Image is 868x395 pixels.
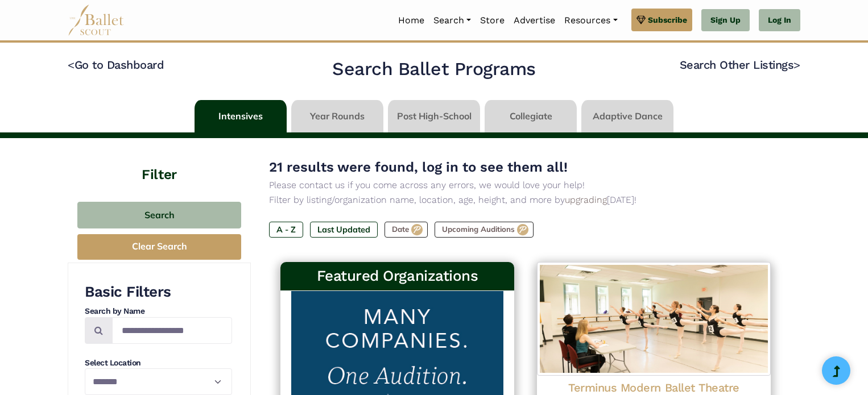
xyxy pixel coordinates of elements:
label: Last Updated [310,222,378,238]
li: Post High-School [386,100,482,132]
img: Logo [537,262,771,376]
label: A - Z [269,222,303,238]
h4: Filter [68,138,251,185]
a: Subscribe [631,9,692,31]
input: Search by names... [112,317,232,344]
label: Date [385,222,428,238]
h3: Basic Filters [85,282,232,302]
a: Home [394,9,429,32]
a: Advertise [509,9,560,32]
span: Subscribe [648,14,687,26]
p: Filter by listing/organization name, location, age, height, and more by [DATE]! [269,193,782,207]
h4: Search by Name [85,306,232,317]
a: Resources [560,9,622,32]
a: Log In [759,9,800,32]
li: Collegiate [482,100,579,132]
a: Sign Up [701,9,750,32]
a: Search Other Listings> [680,58,800,72]
button: Search [77,202,241,228]
code: > [793,57,800,72]
li: Year Rounds [289,100,386,132]
h3: Featured Organizations [290,267,505,286]
img: gem.svg [636,14,646,26]
li: Intensives [192,100,289,132]
a: Store [476,9,509,32]
label: Upcoming Auditions [435,222,534,238]
a: Search [429,9,476,32]
h2: Search Ballet Programs [332,57,535,81]
a: upgrading [565,194,607,205]
a: <Go to Dashboard [68,58,164,72]
p: Please contact us if you come across any errors, we would love your help! [269,178,782,193]
button: Clear Search [77,234,241,260]
span: 21 results were found, log in to see them all! [269,159,568,175]
li: Adaptive Dance [579,100,676,132]
h4: Terminus Modern Ballet Theatre [546,380,762,395]
code: < [68,57,75,72]
h4: Select Location [85,357,232,369]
